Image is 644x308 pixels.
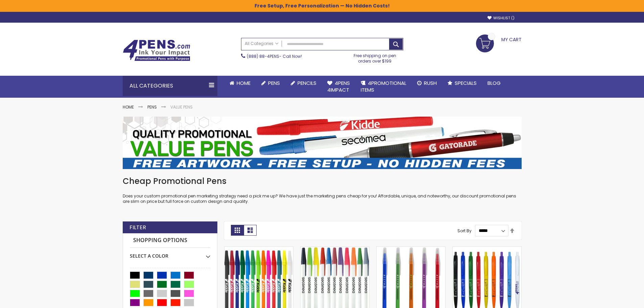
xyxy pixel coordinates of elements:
strong: Grid [231,225,244,236]
img: 4Pens Custom Pens and Promotional Products [123,40,190,61]
a: Rush [412,76,442,91]
a: Home [224,76,256,91]
span: - Call Now! [247,53,302,59]
a: Belfast Value Stick Pen [301,246,369,252]
a: (888) 88-4PENS [247,53,279,59]
div: Does your custom promotional pen marketing strategy need a pick me up? We have just the marketing... [123,176,522,205]
span: Blog [487,79,501,87]
label: Sort By [457,228,472,233]
a: Wishlist [487,16,515,21]
div: All Categories [123,76,217,96]
div: Select A Color [130,248,210,259]
strong: Value Pens [170,104,193,110]
a: Specials [442,76,482,91]
a: Belfast Translucent Value Stick Pen [377,246,445,252]
a: Pens [147,104,157,110]
a: 4Pens4impact [322,76,355,98]
a: Pens [256,76,285,91]
a: Blog [482,76,506,91]
div: Free shipping on pen orders over $199 [347,50,403,64]
a: Custom Cambria Plastic Retractable Ballpoint Pen - Monochromatic Body Color [453,246,521,252]
span: 4Pens 4impact [327,79,350,93]
span: Specials [455,79,477,87]
a: Belfast B Value Stick Pen [224,246,293,252]
a: Home [123,104,134,110]
h1: Cheap Promotional Pens [123,176,522,187]
a: All Categories [241,38,282,49]
span: 4PROMOTIONAL ITEMS [361,79,406,93]
span: Rush [424,79,437,87]
strong: Filter [129,224,146,231]
span: Home [237,79,251,87]
span: All Categories [245,41,279,46]
span: Pencils [297,79,316,87]
a: Pencils [285,76,322,91]
span: Pens [268,79,280,87]
strong: Shopping Options [130,233,210,248]
a: 4PROMOTIONALITEMS [355,76,412,98]
img: Value Pens [123,117,522,169]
